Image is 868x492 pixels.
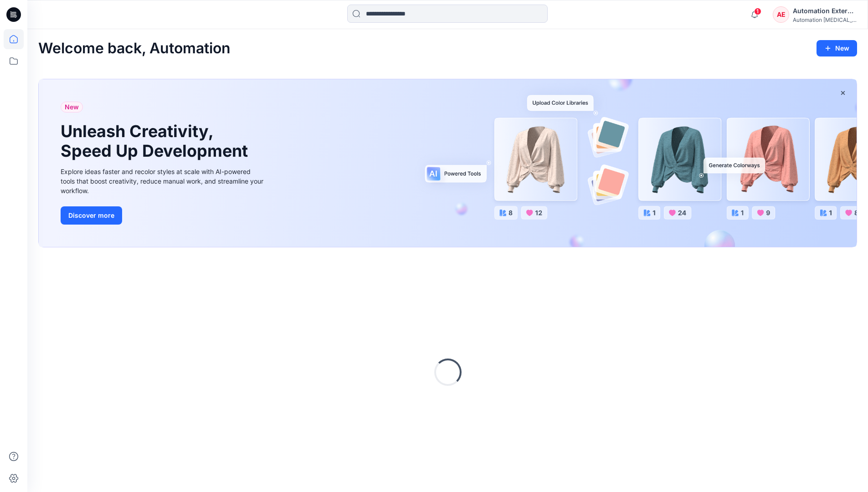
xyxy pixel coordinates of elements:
span: New [65,102,79,113]
div: Explore ideas faster and recolor styles at scale with AI-powered tools that boost creativity, red... [61,167,266,195]
h2: Welcome back, Automation [38,40,231,57]
div: AE [773,6,789,23]
button: Discover more [61,206,122,225]
div: Automation External [793,5,857,16]
h1: Unleash Creativity, Speed Up Development [61,122,252,161]
button: New [817,40,857,56]
a: Discover more [61,206,266,225]
span: 1 [754,8,761,15]
div: Automation [MEDICAL_DATA]... [793,16,857,23]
